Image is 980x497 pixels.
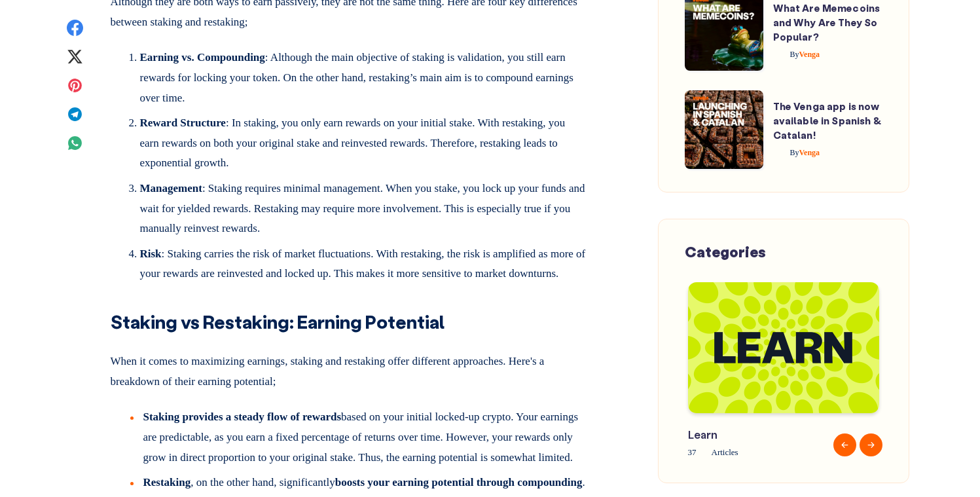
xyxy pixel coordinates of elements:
[140,117,226,129] strong: Reward Structure
[140,51,265,64] strong: Earning vs. Compounding
[790,49,820,58] span: Venga
[140,113,586,179] li: : In staking, you only earn rewards on your initial stake. With restaking, you earn rewards on bo...
[773,1,880,43] a: What Are Memecoins and Why Are They So Popular?
[130,407,586,473] li: based on your initial locked-up crypto. Your earnings are predictable, as you earn a fixed percen...
[143,476,191,488] strong: Restaking
[688,445,809,460] span: 37 Articles
[773,100,881,141] a: The Venga app is now available in Spanish & Catalan!
[790,147,799,156] span: By
[860,433,882,456] button: Next
[143,411,342,423] strong: Staking provides a steady flow of rewards
[140,182,202,194] strong: Management
[833,433,856,456] button: Previous
[140,244,586,284] li: : Staking carries the risk of market fluctuations. With restaking, the risk is amplified as more ...
[111,310,445,333] strong: Staking vs Restaking: Earning Potential
[688,282,879,413] img: Blog-Tag-Cover---Learn.png
[140,48,586,113] li: : Although the main objective of staking is validation, you still earn rewards for locking your t...
[773,49,820,58] a: ByVenga
[773,147,820,156] a: ByVenga
[790,49,799,58] span: By
[790,147,820,156] span: Venga
[688,426,809,443] span: Learn
[685,242,766,261] span: Categories
[140,248,162,260] strong: Risk
[111,346,586,392] p: When it comes to maximizing earnings, staking and restaking offer different approaches. Here's a ...
[140,179,586,244] li: : Staking requires minimal management. When you stake, you lock up your funds and wait for yielde...
[335,476,583,488] strong: boosts your earning potential through compounding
